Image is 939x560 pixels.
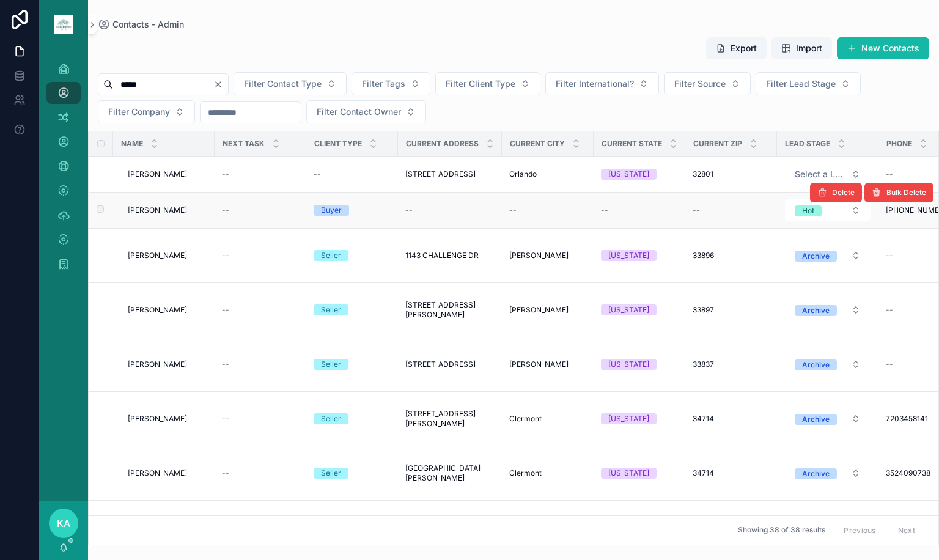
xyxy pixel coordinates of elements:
[128,359,187,369] span: [PERSON_NAME]
[785,353,871,375] button: Select Button
[802,359,830,370] div: Archive
[98,18,184,31] a: Contacts - Admin
[234,72,347,95] button: Select Button
[405,169,495,179] a: [STREET_ADDRESS]
[810,183,862,202] button: Delete
[405,169,476,179] span: [STREET_ADDRESS]
[509,359,569,369] span: [PERSON_NAME]
[802,251,830,262] div: Archive
[674,78,726,90] span: Filter Source
[405,359,495,369] a: [STREET_ADDRESS]
[405,409,495,429] span: [STREET_ADDRESS][PERSON_NAME]
[314,413,391,424] a: Seller
[802,205,814,216] div: Hot
[693,359,770,369] a: 33837
[446,78,515,90] span: Filter Client Type
[601,250,678,261] a: [US_STATE]
[738,526,825,536] span: Showing 38 of 38 results
[693,169,770,179] a: 32801
[602,139,662,149] span: Current State
[128,414,187,424] span: [PERSON_NAME]
[222,468,229,478] span: --
[756,72,861,95] button: Select Button
[802,468,830,479] div: Archive
[406,139,479,149] span: Current Address
[693,251,770,260] a: 33896
[321,250,341,261] div: Seller
[509,359,586,369] a: [PERSON_NAME]
[796,42,822,54] span: Import
[608,169,649,180] div: [US_STATE]
[601,169,678,180] a: [US_STATE]
[222,359,229,369] span: --
[832,188,855,197] span: Delete
[784,244,871,267] a: Select Button
[321,359,341,370] div: Seller
[886,139,912,149] span: Phone
[509,414,542,424] span: Clermont
[664,72,751,95] button: Select Button
[314,139,362,149] span: Client Type
[837,37,929,59] button: New Contacts
[886,305,893,315] span: --
[509,169,586,179] a: Orlando
[128,251,207,260] a: [PERSON_NAME]
[405,359,476,369] span: [STREET_ADDRESS]
[222,305,299,315] a: --
[405,463,495,483] a: [GEOGRAPHIC_DATA][PERSON_NAME]
[509,251,569,260] span: [PERSON_NAME]
[128,305,207,315] a: [PERSON_NAME]
[244,78,322,90] span: Filter Contact Type
[314,169,321,179] span: --
[784,353,871,376] a: Select Button
[795,168,846,180] span: Select a Lead Stage
[886,251,893,260] span: --
[321,413,341,424] div: Seller
[54,15,73,34] img: App logo
[222,414,229,424] span: --
[545,72,659,95] button: Select Button
[128,468,207,478] a: [PERSON_NAME]
[509,205,586,215] a: --
[405,251,495,260] a: 1143 CHALLENGE DR
[405,251,479,260] span: 1143 CHALLENGE DR
[784,199,871,222] a: Select Button
[886,169,893,179] span: --
[405,205,495,215] a: --
[601,205,678,215] a: --
[784,298,871,322] a: Select Button
[128,205,207,215] a: [PERSON_NAME]
[608,413,649,424] div: [US_STATE]
[128,305,187,315] span: [PERSON_NAME]
[693,139,742,149] span: Current Zip
[608,359,649,370] div: [US_STATE]
[693,468,770,478] a: 34714
[556,78,634,90] span: Filter International?
[886,468,930,478] span: 3524090738
[802,414,830,425] div: Archive
[509,205,517,215] span: --
[222,169,229,179] span: --
[693,205,700,215] span: --
[509,468,586,478] a: Clermont
[112,18,184,31] span: Contacts - Admin
[706,37,767,59] button: Export
[314,205,391,216] a: Buyer
[405,300,495,320] span: [STREET_ADDRESS][PERSON_NAME]
[222,305,229,315] span: --
[785,299,871,321] button: Select Button
[314,359,391,370] a: Seller
[314,169,391,179] a: --
[509,414,586,424] a: Clermont
[223,139,265,149] span: Next Task
[785,245,871,267] button: Select Button
[321,468,341,479] div: Seller
[98,100,195,123] button: Select Button
[771,37,832,59] button: Import
[886,414,928,424] span: 7203458141
[222,205,229,215] span: --
[362,78,405,90] span: Filter Tags
[802,305,830,316] div: Archive
[128,414,207,424] a: [PERSON_NAME]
